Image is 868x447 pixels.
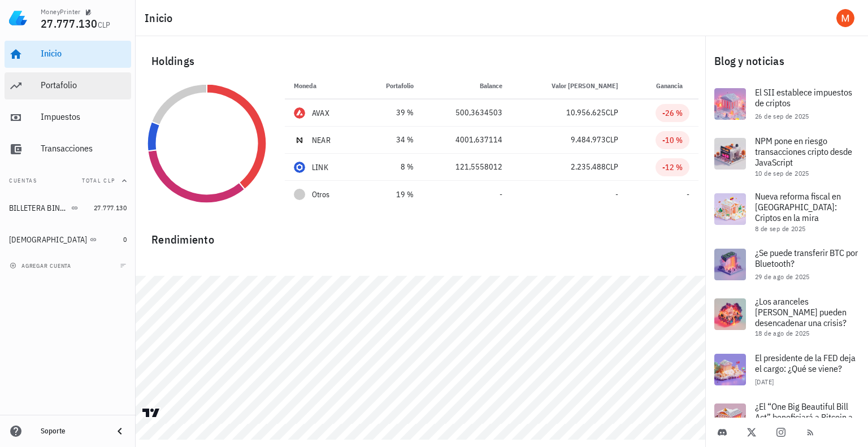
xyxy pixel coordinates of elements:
[423,72,511,99] th: Balance
[5,104,131,131] a: Impuestos
[755,169,809,177] span: 10 de sep de 2025
[755,224,805,233] span: 8 de sep de 2025
[755,377,774,386] span: [DATE]
[294,134,305,146] div: NEAR-icon
[41,143,127,154] div: Transacciones
[755,112,809,120] span: 26 de sep de 2025
[432,107,502,119] div: 500,3634503
[705,79,868,129] a: El SII establece impuestos de criptos 26 de sep de 2025
[755,86,852,109] span: El SII establece impuestos de criptos
[145,9,177,27] h1: Inicio
[500,189,502,199] span: -
[5,194,131,222] a: BILLETERA BINANCE 27.777.130
[606,107,618,118] span: CLP
[755,247,858,269] span: ¿Se puede transferir BTC por Bluetooth?
[511,72,627,99] th: Valor [PERSON_NAME]
[606,162,618,172] span: CLP
[82,177,115,184] span: Total CLP
[705,289,868,345] a: ¿Los aranceles [PERSON_NAME] pueden desencadenar una crisis? 18 de ago de 2025
[705,184,868,240] a: Nueva reforma fiscal en [GEOGRAPHIC_DATA]: Criptos en la mira 8 de sep de 2025
[705,345,868,394] a: El presidente de la FED deja el cargo: ¿Qué se viene? [DATE]
[9,203,69,213] div: BILLETERA BINANCE
[41,80,127,90] div: Portafolio
[94,203,127,212] span: 27.777.130
[705,43,868,79] div: Blog y noticias
[571,134,606,145] span: 9.484.973
[312,189,329,201] span: Otros
[41,16,98,31] span: 27.777.130
[432,134,502,146] div: 4001,637114
[142,43,698,79] div: Holdings
[41,427,104,436] div: Soporte
[41,111,127,122] div: Impuestos
[836,9,854,27] div: avatar
[755,135,852,168] span: NPM pone en riesgo transacciones cripto desde JavaScript
[656,81,689,90] span: Ganancia
[705,129,868,184] a: NPM pone en riesgo transacciones cripto desde JavaScript 10 de sep de 2025
[312,134,331,146] div: NEAR
[369,161,414,173] div: 8 %
[755,190,841,223] span: Nueva reforma fiscal en [GEOGRAPHIC_DATA]: Criptos en la mira
[142,222,698,249] div: Rendimiento
[662,162,683,173] div: -12 %
[755,352,856,374] span: El presidente de la FED deja el cargo: ¿Qué se viene?
[9,235,88,245] div: [DEMOGRAPHIC_DATA]
[41,48,127,59] div: Inicio
[312,162,328,173] div: LINK
[662,107,683,119] div: -26 %
[5,41,131,68] a: Inicio
[360,72,423,99] th: Portafolio
[5,136,131,163] a: Transacciones
[566,107,606,118] span: 10.956.625
[5,226,131,253] a: [DEMOGRAPHIC_DATA] 0
[662,134,683,146] div: -10 %
[294,162,305,173] div: LINK-icon
[615,189,618,199] span: -
[687,189,689,199] span: -
[41,7,81,16] div: MoneyPrinter
[571,162,606,172] span: 2.235.488
[5,167,131,194] button: CuentasTotal CLP
[5,72,131,99] a: Portafolio
[285,72,360,99] th: Moneda
[141,407,161,418] a: Charting by TradingView
[123,235,127,244] span: 0
[12,262,71,270] span: agregar cuenta
[755,272,810,281] span: 29 de ago de 2025
[98,20,111,30] span: CLP
[294,107,305,119] div: AVAX-icon
[606,134,618,145] span: CLP
[369,189,414,201] div: 19 %
[705,240,868,289] a: ¿Se puede transferir BTC por Bluetooth? 29 de ago de 2025
[312,107,329,119] div: AVAX
[369,107,414,119] div: 39 %
[7,260,76,271] button: agregar cuenta
[755,296,847,328] span: ¿Los aranceles [PERSON_NAME] pueden desencadenar una crisis?
[432,161,502,173] div: 121,5558012
[9,9,27,27] img: LedgiFi
[755,329,810,337] span: 18 de ago de 2025
[369,134,414,146] div: 34 %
